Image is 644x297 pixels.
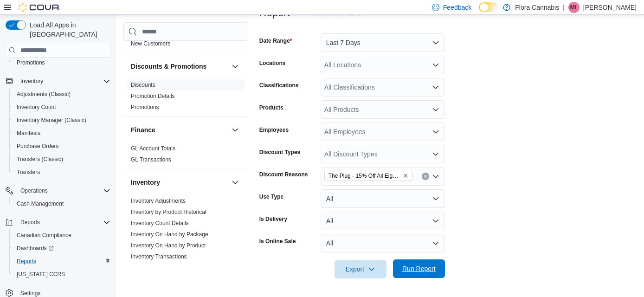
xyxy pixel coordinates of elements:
[17,76,110,87] span: Inventory
[131,104,159,110] a: Promotions
[443,3,471,12] span: Feedback
[9,229,114,242] button: Canadian Compliance
[479,2,498,12] input: Dark Mode
[9,56,114,69] button: Promotions
[17,217,44,228] button: Reports
[259,193,283,200] label: Use Type
[422,173,429,180] button: Clear input
[17,76,47,87] button: Inventory
[13,269,69,280] a: [US_STATE] CCRS
[259,82,299,89] label: Classifications
[13,141,63,152] a: Purchase Orders
[393,259,445,278] button: Run Report
[9,140,114,153] button: Purchase Orders
[13,154,67,165] a: Transfers (Classic)
[9,166,114,179] button: Transfers
[13,57,49,68] a: Promotions
[17,232,71,239] span: Canadian Compliance
[131,178,160,187] h3: Inventory
[9,153,114,166] button: Transfers (Classic)
[131,40,170,47] a: New Customers
[13,243,58,254] a: Dashboards
[13,141,110,152] span: Purchase Orders
[20,219,40,226] span: Reports
[2,75,114,88] button: Inventory
[568,2,580,13] div: Markku Luopa
[230,61,241,72] button: Discounts & Promotions
[131,62,228,71] button: Discounts & Promotions
[13,128,44,139] a: Manifests
[2,184,114,197] button: Operations
[20,187,48,194] span: Operations
[13,230,75,241] a: Canadian Compliance
[131,145,175,152] a: GL Account Totals
[131,125,228,135] button: Finance
[13,167,110,178] span: Transfers
[13,230,110,241] span: Canadian Compliance
[17,245,54,252] span: Dashboards
[131,82,155,88] a: Discounts
[17,59,45,66] span: Promotions
[259,104,283,111] label: Products
[9,197,114,210] button: Cash Management
[9,127,114,140] button: Manifests
[17,258,36,265] span: Reports
[230,124,241,136] button: Finance
[17,103,56,111] span: Inventory Count
[19,3,60,12] img: Cova
[13,115,90,126] a: Inventory Manager (Classic)
[17,271,65,278] span: [US_STATE] CCRS
[9,255,114,268] button: Reports
[13,269,110,280] span: Washington CCRS
[17,116,86,124] span: Inventory Manager (Classic)
[328,171,401,181] span: The Plug - 15% Off All Eighths ([DATE] - [DATE])
[515,2,559,13] p: Flora Cannabis
[259,171,308,178] label: Discount Reasons
[324,171,412,181] span: The Plug - 15% Off All Eighths (Aug 8 - 10)
[131,178,228,187] button: Inventory
[432,173,439,180] button: Open list of options
[9,242,114,255] a: Dashboards
[259,238,296,245] label: Is Online Sale
[432,84,439,91] button: Open list of options
[17,155,63,163] span: Transfers (Classic)
[17,90,71,98] span: Adjustments (Classic)
[131,253,187,260] span: Inventory Transactions
[321,189,445,208] button: All
[123,79,248,116] div: Discounts & Promotions
[432,128,439,136] button: Open list of options
[402,264,436,273] span: Run Report
[13,198,67,209] a: Cash Management
[13,57,110,68] span: Promotions
[13,154,110,165] span: Transfers (Classic)
[259,215,287,223] label: Is Delivery
[13,102,110,113] span: Inventory Count
[13,115,110,126] span: Inventory Manager (Classic)
[403,173,408,179] button: Remove The Plug - 15% Off All Eighths (Aug 8 - 10) from selection in this group
[17,185,110,196] span: Operations
[13,89,110,100] span: Adjustments (Classic)
[13,256,110,267] span: Reports
[20,77,43,85] span: Inventory
[340,260,381,278] span: Export
[13,89,74,100] a: Adjustments (Classic)
[13,167,44,178] a: Transfers
[17,168,40,176] span: Transfers
[131,156,171,163] span: GL Transactions
[131,253,187,260] a: Inventory Transactions
[13,128,110,139] span: Manifests
[131,145,175,152] span: GL Account Totals
[131,156,171,163] a: GL Transactions
[259,59,286,67] label: Locations
[131,209,206,215] a: Inventory by Product Historical
[432,106,439,113] button: Open list of options
[131,242,206,249] a: Inventory On Hand by Product
[9,114,114,127] button: Inventory Manager (Classic)
[131,93,175,99] a: Promotion Details
[17,129,40,137] span: Manifests
[131,208,206,216] span: Inventory by Product Historical
[131,220,189,226] a: Inventory Count Details
[13,198,110,209] span: Cash Management
[583,2,637,13] p: [PERSON_NAME]
[259,37,292,45] label: Date Range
